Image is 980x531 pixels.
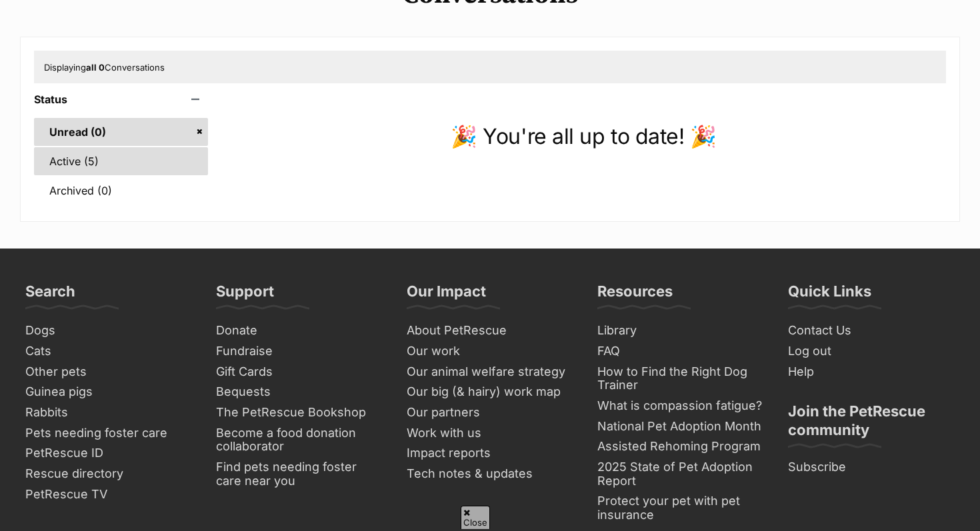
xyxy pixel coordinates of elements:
a: Our partners [401,402,579,423]
h3: Join the PetRescue community [788,402,955,447]
a: Unread (0) [34,118,208,146]
h3: Our Impact [407,282,486,308]
a: Protect your pet with pet insurance [592,491,769,525]
h3: Support [216,282,274,308]
a: Bequests [211,382,388,402]
a: Dogs [20,320,197,341]
a: Subscribe [783,457,960,478]
h3: Search [25,282,75,308]
a: Pets needing foster care [20,423,197,444]
a: FAQ [592,341,769,362]
a: Our animal welfare strategy [401,362,579,382]
span: Close [461,506,490,529]
a: 2025 State of Pet Adoption Report [592,457,769,491]
a: Rescue directory [20,464,197,484]
a: Become a food donation collaborator [211,423,388,457]
a: What is compassion fatigue? [592,396,769,416]
a: Log out [783,341,960,362]
a: Donate [211,320,388,341]
a: PetRescue ID [20,443,197,464]
a: Our big (& hairy) work map [401,382,579,402]
a: PetRescue TV [20,484,197,505]
a: Work with us [401,423,579,444]
a: Other pets [20,362,197,382]
a: The PetRescue Bookshop [211,402,388,423]
a: Find pets needing foster care near you [211,457,388,491]
a: Assisted Rehoming Program [592,436,769,457]
a: Gift Cards [211,362,388,382]
a: Guinea pigs [20,382,197,402]
a: Library [592,320,769,341]
a: Contact Us [783,320,960,341]
a: Our work [401,341,579,362]
a: Active (5) [34,147,208,175]
a: National Pet Adoption Month [592,416,769,437]
a: Cats [20,341,197,362]
h3: Quick Links [788,282,871,308]
a: Tech notes & updates [401,464,579,484]
p: 🎉 You're all up to date! 🎉 [221,121,946,153]
a: Archived (0) [34,177,208,205]
strong: all 0 [86,62,105,73]
a: Impact reports [401,443,579,464]
span: Displaying Conversations [44,62,165,73]
a: Help [783,362,960,382]
a: Rabbits [20,402,197,423]
header: Status [34,93,208,105]
a: Fundraise [211,341,388,362]
a: How to Find the Right Dog Trainer [592,362,769,396]
a: About PetRescue [401,320,579,341]
h3: Resources [597,282,673,308]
